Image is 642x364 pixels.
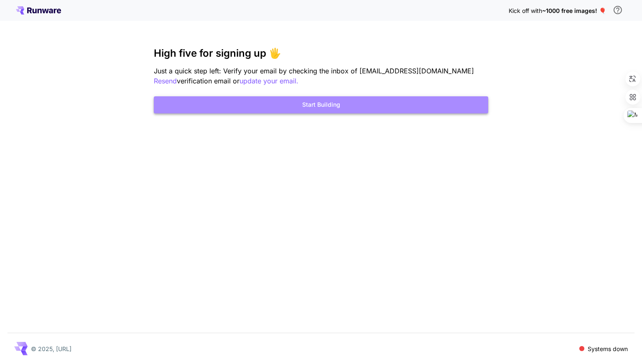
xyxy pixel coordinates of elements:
span: ~1000 free images! 🎈 [542,7,606,14]
button: Resend [154,76,177,86]
span: Kick off with [509,7,542,14]
button: update your email. [239,76,298,86]
h3: High five for signing up 🖐️ [154,48,488,59]
p: Systems down [588,344,628,353]
button: Start Building [154,96,488,113]
span: Just a quick step left: Verify your email by checking the inbox of [EMAIL_ADDRESS][DOMAIN_NAME] [154,67,474,75]
span: verification email or [177,77,239,85]
button: In order to qualify for free credit, you need to sign up with a business email address and click ... [609,2,626,18]
p: © 2025, [URL] [31,344,71,353]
